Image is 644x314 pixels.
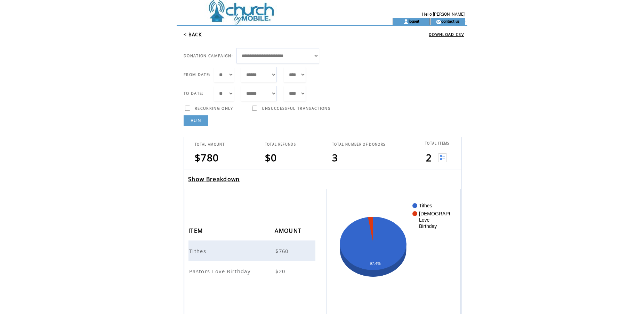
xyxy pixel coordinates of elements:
[195,106,233,111] span: RECURRING ONLY
[195,151,219,164] span: $780
[419,217,430,223] text: Love
[409,19,419,23] a: logout
[426,151,432,164] span: 2
[262,106,330,111] span: UNSUCCESSFUL TRANSACTIONS
[419,223,437,229] text: Birthday
[184,115,208,126] a: RUN
[419,211,474,216] text: [DEMOGRAPHIC_DATA]
[403,19,409,24] img: account_icon.gif
[265,151,277,164] span: $0
[275,247,290,254] span: $760
[189,268,252,275] span: Pastors Love Birthday
[422,12,465,17] span: Hello [PERSON_NAME]
[184,91,204,96] span: TO DATE:
[189,247,208,254] span: Tithes
[441,19,460,23] a: contact us
[438,153,447,162] img: View list
[419,203,432,208] text: Tithes
[425,141,450,146] span: TOTAL ITEMS
[332,142,385,147] span: TOTAL NUMBER OF DONORS
[189,267,252,274] a: Pastors Love Birthday
[429,32,464,37] a: DOWNLOAD CSV
[275,268,287,275] span: $20
[189,247,208,253] a: Tithes
[436,19,441,24] img: contact_us_icon.gif
[184,53,233,58] span: DONATION CAMPAIGN:
[275,225,303,238] span: AMOUNT
[337,200,450,304] svg: A chart.
[184,72,210,77] span: FROM DATE:
[188,228,204,232] a: ITEM
[188,225,204,238] span: ITEM
[184,31,202,38] a: < BACK
[188,175,240,183] a: Show Breakdown
[370,261,380,266] text: 97.4%
[332,151,338,164] span: 3
[265,142,296,147] span: TOTAL REFUNDS
[275,228,303,232] a: AMOUNT
[195,142,225,147] span: TOTAL AMOUNT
